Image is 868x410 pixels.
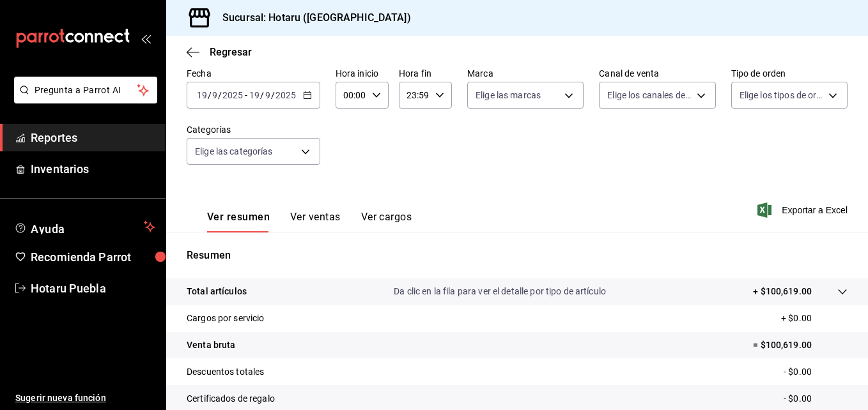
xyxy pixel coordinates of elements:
[753,285,812,298] p: + $100,619.00
[265,90,271,100] input: --
[784,392,848,406] p: - $0.00
[249,90,260,100] input: --
[187,46,252,58] button: Regresar
[599,69,715,78] label: Canal de venta
[207,211,270,232] button: Ver resumen
[195,145,273,158] span: Elige las categorías
[218,90,222,100] span: /
[35,84,137,97] span: Pregunta a Parrot AI
[196,90,208,100] input: --
[260,90,264,100] span: /
[467,69,584,78] label: Marca
[607,89,692,102] span: Elige los canales de venta
[187,365,264,379] p: Descuentos totales
[187,285,247,298] p: Total artículos
[187,69,320,78] label: Fecha
[187,125,320,134] label: Categorías
[207,211,412,232] div: navigation tabs
[476,89,541,102] span: Elige las marcas
[753,338,848,352] p: = $100,619.00
[245,90,247,100] span: -
[731,69,848,78] label: Tipo de orden
[271,90,275,100] span: /
[336,69,389,78] label: Hora inicio
[212,90,218,100] input: --
[399,69,452,78] label: Hora fin
[31,248,155,266] span: Recomienda Parrot
[31,280,155,297] span: Hotaru Puebla
[222,90,244,100] input: ----
[784,365,848,379] p: - $0.00
[15,391,155,405] span: Sugerir nueva función
[187,312,265,325] p: Cargos por servicio
[781,312,848,325] p: + $0.00
[361,211,412,232] button: Ver cargos
[31,129,155,146] span: Reportes
[290,211,341,232] button: Ver ventas
[394,285,606,298] p: Da clic en la fila para ver el detalle por tipo de artículo
[212,10,411,26] h3: Sucursal: Hotaru ([GEOGRAPHIC_DATA])
[740,89,824,102] span: Elige los tipos de orden
[208,90,212,100] span: /
[760,202,848,218] button: Exportar a Excel
[210,46,252,58] span: Regresar
[187,248,848,263] p: Resumen
[187,392,275,406] p: Certificados de regalo
[275,90,297,100] input: ----
[141,33,151,43] button: open_drawer_menu
[187,338,235,352] p: Venta bruta
[9,93,157,106] a: Pregunta a Parrot AI
[14,77,157,103] button: Pregunta a Parrot AI
[31,219,139,234] span: Ayuda
[31,160,155,178] span: Inventarios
